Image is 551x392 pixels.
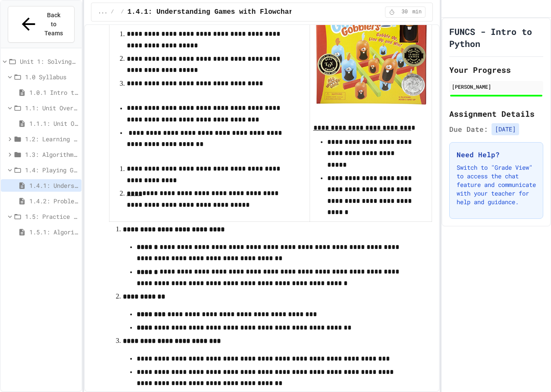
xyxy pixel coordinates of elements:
[121,9,124,16] span: /
[398,9,411,16] span: 30
[98,9,108,16] span: ...
[457,163,536,206] p: Switch to "Grade View" to access the chat feature and communicate with your teacher for help and ...
[8,6,75,43] button: Back to Teams
[20,57,78,66] span: Unit 1: Solving Problems in Computer Science
[412,9,422,16] span: min
[25,165,78,174] span: 1.4: Playing Games
[452,83,541,90] div: [PERSON_NAME]
[29,88,78,97] span: 1.0.1 Intro to Python - Course Syllabus
[25,103,78,112] span: 1.1: Unit Overview
[449,124,488,134] span: Due Date:
[449,108,543,120] h2: Assignment Details
[449,64,543,76] h2: Your Progress
[25,134,78,143] span: 1.2: Learning to Solve Hard Problems
[25,212,78,221] span: 1.5: Practice with Algorithms
[44,11,64,38] span: Back to Teams
[457,149,536,160] h3: Need Help?
[492,123,519,135] span: [DATE]
[29,181,78,190] span: 1.4.1: Understanding Games with Flowcharts
[25,72,78,81] span: 1.0 Syllabus
[128,7,301,17] span: 1.4.1: Understanding Games with Flowcharts
[25,150,78,159] span: 1.3: Algorithms - from Pseudocode to Flowcharts
[29,227,78,236] span: 1.5.1: Algorithm Practice Exercises
[449,25,543,50] h1: FUNCS - Intro to Python
[111,9,114,16] span: /
[29,196,78,205] span: 1.4.2: Problem Solving Reflection
[29,119,78,128] span: 1.1.1: Unit Overview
